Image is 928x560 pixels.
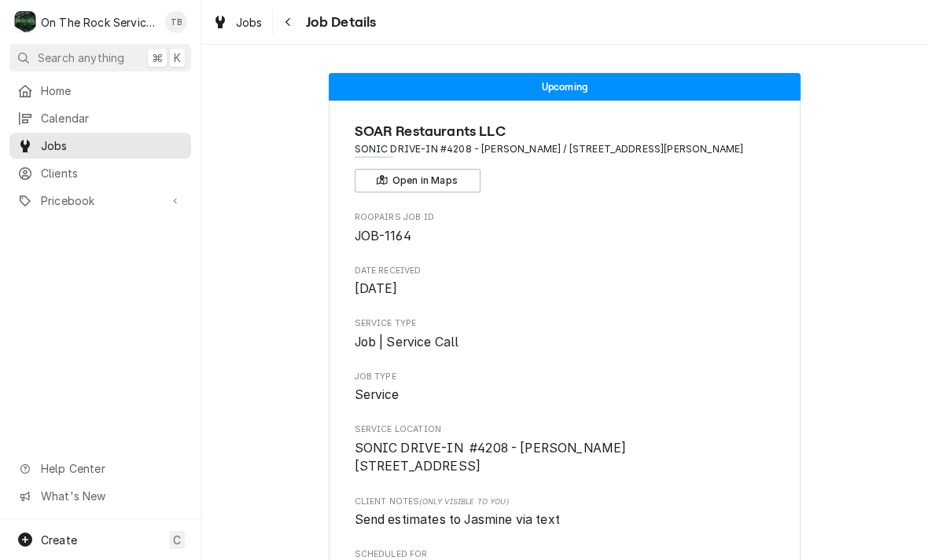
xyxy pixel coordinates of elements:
span: Create [41,533,77,547]
span: Roopairs Job ID [355,227,775,246]
button: Open in Maps [355,169,481,192]
span: Service Location [355,439,775,476]
span: Service [355,387,400,402]
a: Clients [9,160,191,186]
span: Clients [41,165,183,181]
a: Go to What's New [9,483,191,509]
div: Job Type [355,371,775,404]
a: Jobs [206,9,269,35]
div: Status [329,73,801,101]
div: [object Object] [355,496,775,529]
a: Home [9,78,191,104]
div: TB [165,11,187,33]
span: ⌘ [152,49,163,66]
div: Service Location [355,423,775,476]
div: Service Type [355,317,775,351]
span: Address [355,142,775,156]
span: SONIC DRIVE-IN #4208 - [PERSON_NAME] [STREET_ADDRESS] [355,441,627,474]
a: Go to Pricebook [9,188,191,214]
div: Date Received [355,265,775,298]
span: Search anything [38,49,124,66]
span: [object Object] [355,511,775,529]
span: Job Details [301,12,377,33]
span: Date Received [355,280,775,298]
span: Service Type [355,317,775,330]
span: Service Location [355,423,775,436]
div: On The Rock Services [41,14,157,31]
a: Calendar [9,105,191,131]
span: K [174,49,181,66]
div: O [14,11,36,33]
div: Todd Brady's Avatar [165,11,187,33]
span: Help Center [41,460,182,477]
span: Client Notes [355,496,775,508]
span: Home [41,82,183,99]
span: Calendar [41,110,183,126]
button: Navigate back [276,9,301,35]
span: Roopairs Job ID [355,211,775,224]
span: What's New [41,488,182,504]
div: On The Rock Services's Avatar [14,11,36,33]
a: Go to Help Center [9,456,191,481]
a: Jobs [9,133,191,159]
span: Job Type [355,371,775,383]
span: Job | Service Call [355,335,459,350]
div: Roopairs Job ID [355,211,775,245]
span: JOB-1164 [355,229,411,243]
span: Jobs [236,14,263,31]
div: Client Information [355,121,775,192]
span: Jobs [41,137,183,154]
span: Service Type [355,333,775,352]
button: Search anything⌘K [9,44,191,71]
span: Pricebook [41,192,160,209]
span: Upcoming [542,82,587,92]
span: [DATE] [355,281,398,296]
span: (Only Visible to You) [419,497,508,506]
span: Name [355,121,775,142]
span: Send estimates to Jasmine via text [355,512,560,527]
span: Job Type [355,386,775,404]
span: Date Received [355,265,775,277]
span: C [173,532,181,548]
